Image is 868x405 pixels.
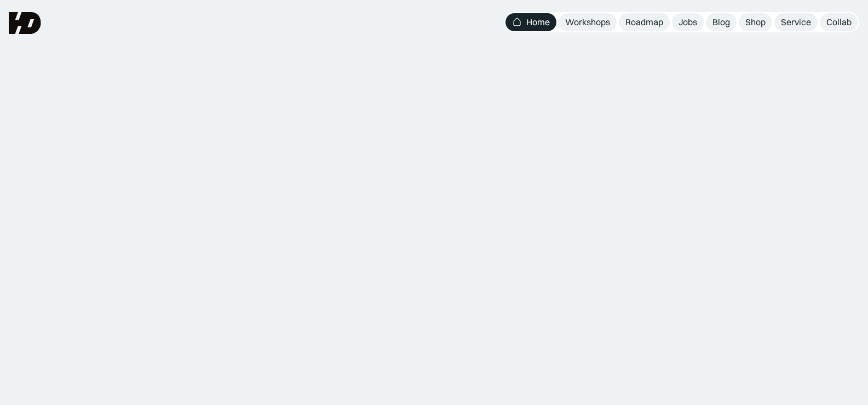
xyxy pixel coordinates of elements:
[706,13,737,31] a: Blog
[739,13,772,31] a: Shop
[565,16,610,28] div: Workshops
[679,16,697,28] div: Jobs
[745,16,766,28] div: Shop
[559,13,617,31] a: Workshops
[774,13,818,31] a: Service
[781,16,811,28] div: Service
[672,13,704,31] a: Jobs
[820,13,858,31] a: Collab
[505,13,556,31] a: Home
[619,13,670,31] a: Roadmap
[526,16,550,28] div: Home
[625,16,663,28] div: Roadmap
[712,16,730,28] div: Blog
[826,16,852,28] div: Collab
